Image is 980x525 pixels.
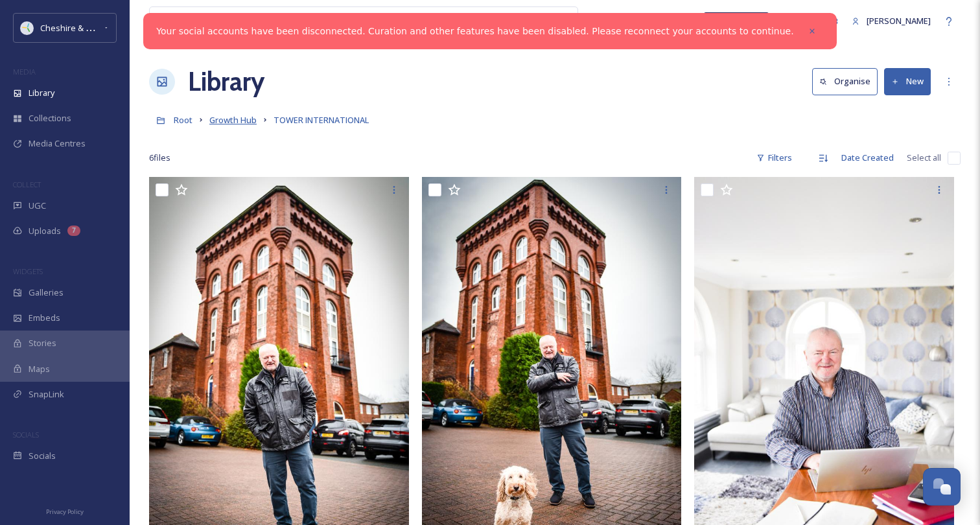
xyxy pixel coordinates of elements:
span: Library [29,87,54,99]
span: Select all [907,152,941,164]
span: [PERSON_NAME] [867,15,931,27]
button: Open Chat [923,468,961,506]
a: TOWER INTERNATIONAL [274,112,369,128]
a: Privacy Policy [46,503,84,519]
span: TOWER INTERNATIONAL [274,114,369,126]
div: 7 [67,226,80,236]
span: Cheshire & Warrington LEP [40,21,145,34]
span: Privacy Policy [46,507,84,516]
img: lep.png [21,21,34,34]
input: Search your library [180,7,449,36]
a: Your social accounts have been disconnected. Curation and other features have been disabled. Plea... [156,25,793,38]
span: Embeds [29,312,60,324]
a: View all files [495,8,571,34]
button: New [884,68,931,95]
div: Filters [750,145,799,170]
span: Growth Hub [209,114,257,126]
span: SOCIALS [13,430,39,439]
a: Library [188,62,264,101]
span: Socials [29,450,56,462]
div: Date Created [835,145,900,170]
span: Collections [29,112,71,124]
button: Organise [812,68,878,95]
span: Maps [29,363,50,375]
span: Root [174,114,192,126]
span: 6 file s [149,152,170,164]
span: Uploads [29,225,61,237]
a: [PERSON_NAME] [845,8,937,34]
span: Galleries [29,286,64,299]
span: UGC [29,200,46,212]
a: Root [174,112,192,128]
a: Organise [812,68,884,95]
span: MEDIA [13,67,36,76]
span: WIDGETS [13,266,43,276]
span: Media Centres [29,137,86,150]
span: SnapLink [29,388,64,401]
span: Stories [29,337,56,349]
a: Growth Hub [209,112,257,128]
a: What's New [704,12,769,30]
span: COLLECT [13,180,41,189]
